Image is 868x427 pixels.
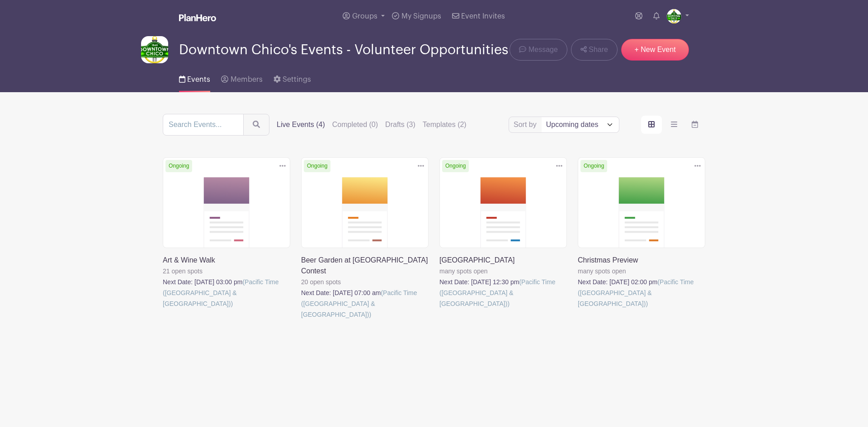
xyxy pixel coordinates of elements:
a: Message [509,39,567,61]
span: Message [528,44,558,55]
label: Templates (2) [423,119,467,130]
span: My Signups [401,13,441,20]
span: Downtown Chico's Events - Volunteer Opportunities [179,42,508,57]
img: thumbnail_Outlook-gw0oh3o3.png [667,9,681,23]
label: Drafts (3) [385,119,415,130]
img: thumbnail_Outlook-gw0oh3o3.png [141,36,168,63]
label: Completed (0) [332,119,378,130]
img: logo_white-6c42ec7e38ccf1d336a20a19083b03d10ae64f83f12c07503d8b9e83406b4c7d.svg [179,14,216,21]
a: + New Event [621,39,689,61]
span: Event Invites [461,13,505,20]
span: Members [231,76,263,83]
span: Share [589,44,608,55]
input: Search Events... [163,114,244,136]
a: Events [179,63,210,92]
a: Share [571,39,618,61]
label: Live Events (4) [277,119,325,130]
span: Events [187,76,210,83]
a: Members [221,63,262,92]
span: Settings [283,76,311,83]
span: Groups [352,13,377,20]
div: order and view [641,116,705,134]
label: Sort by [514,119,539,130]
a: Settings [274,63,311,92]
div: filters [277,119,467,130]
